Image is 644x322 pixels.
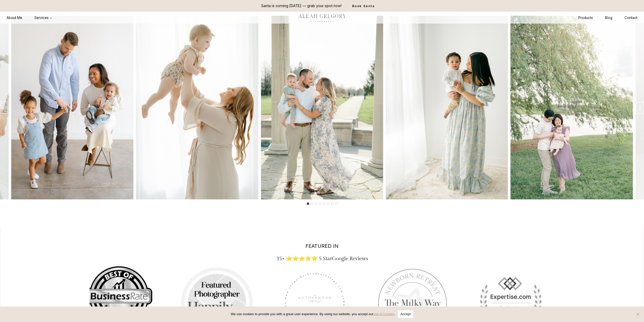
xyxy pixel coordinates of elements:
img: aleah gregory logo [292,12,352,23]
li: 1 of 8 [261,16,383,199]
button: Go to slide 3 [315,202,317,205]
a: Contact [618,13,643,23]
li: 8 of 8 [136,16,258,199]
a: use of cookies [373,312,394,316]
button: Go to slide 4 [319,202,321,205]
button: Go to slide 6 [327,202,329,205]
a: About Me [1,13,28,23]
li: 7 of 8 [11,16,133,199]
img: Family standing together outdoors smiling. [261,16,383,199]
li: 2 of 8 [386,16,508,199]
img: lifestyle family portrait with mom and baby sitting and dad twirling a toddler [11,16,133,199]
button: Child menu of Services [28,13,58,23]
button: Go to slide 2 [311,202,313,205]
p: Santa is coming [DATE] — grab your spot now! [261,3,342,9]
span: No [635,312,640,317]
a: Blog [599,13,618,23]
button: Go to slide 8 [335,202,338,205]
h3: 35+ ⭐⭐⭐⭐⭐ 5 Star [90,256,555,262]
nav: Secondary Navigation [572,13,643,23]
button: Go to slide 7 [331,202,334,205]
h2: FEATURED IN [90,243,555,253]
img: family of 3 under willow tree outdoor family photography [510,16,633,199]
button: Go to slide 1 [307,202,309,205]
img: Mom holding baby by window in floral dress. [386,16,508,199]
button: Go to slide 5 [323,202,325,205]
span: We use cookies to provide you with a great user experience. By using our website, you accept our . [231,312,395,317]
nav: Primary Navigation [1,13,58,23]
a: Google Reviews [332,256,368,262]
button: Accept [398,310,413,318]
button: Next slide [636,102,644,114]
img: Mother lifting smiling baby near studio window [136,16,258,199]
li: 3 of 8 [510,16,633,199]
a: Products [572,13,599,23]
